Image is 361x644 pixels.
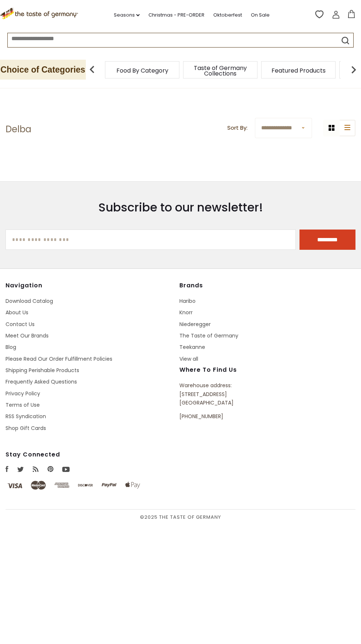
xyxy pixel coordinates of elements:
[6,297,53,305] a: Download Catalog
[346,62,361,77] img: next arrow
[85,62,99,77] img: previous arrow
[179,321,211,328] a: Niederegger
[6,343,16,351] a: Blog
[6,378,77,385] a: Frequently Asked Questions
[6,390,40,397] a: Privacy Policy
[6,332,49,339] a: Meet Our Brands
[6,309,28,316] a: About Us
[6,401,40,409] a: Terms of Use
[116,68,168,73] a: Food By Category
[6,424,46,432] a: Shop Gift Cards
[271,68,326,73] a: Featured Products
[227,123,248,133] label: Sort By:
[179,309,193,316] a: Knorr
[179,297,196,305] a: Haribo
[179,366,330,374] h4: Where to find us
[213,11,242,19] a: Oktoberfest
[179,381,330,407] p: Warehouse address: [STREET_ADDRESS] [GEOGRAPHIC_DATA]
[179,343,205,351] a: Teekanne
[6,451,83,458] h4: Stay Connected
[6,355,112,363] a: Please Read Our Order Fulfillment Policies
[251,11,270,19] a: On Sale
[179,412,330,421] p: [PHONE_NUMBER]
[179,282,347,289] h4: Brands
[6,282,174,289] h4: Navigation
[6,367,79,374] a: Shipping Perishable Products
[114,11,140,19] a: Seasons
[6,513,355,521] span: © 2025 The Taste of Germany
[179,332,238,339] a: The Taste of Germany
[6,321,35,328] a: Contact Us
[179,355,198,363] a: View all
[191,65,250,76] a: Taste of Germany Collections
[148,11,204,19] a: Christmas - PRE-ORDER
[6,200,355,215] h3: Subscribe to our newsletter!
[6,124,31,135] h1: Delba
[6,413,46,420] a: RSS Syndication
